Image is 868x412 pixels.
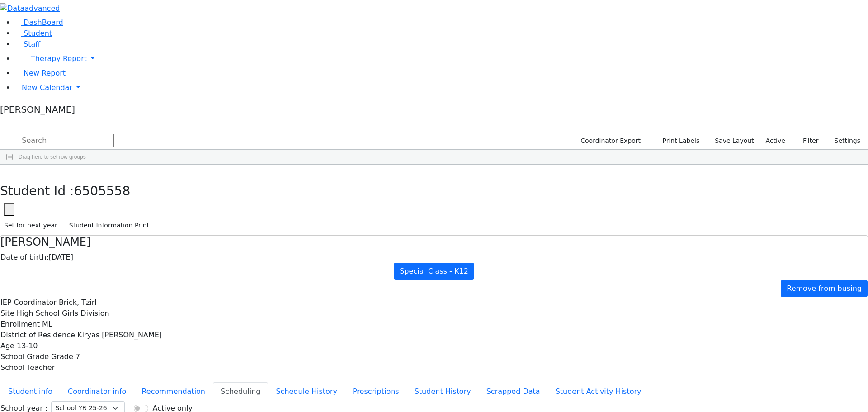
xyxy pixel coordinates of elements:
h4: [PERSON_NAME] [0,236,868,249]
label: Enrollment [0,319,40,330]
label: Active [762,134,789,148]
a: Special Class - K12 [394,263,474,280]
span: Therapy Report [31,54,87,63]
span: DashBoard [24,18,63,27]
label: Age [0,341,14,351]
label: School Teacher [0,362,55,373]
a: Staff [14,40,40,48]
button: Coordinator info [60,382,134,401]
button: Student Activity History [548,382,649,401]
button: Student History [407,382,479,401]
label: District of Residence [0,330,75,341]
button: Scrapped Data [479,382,548,401]
label: Date of birth: [0,252,49,263]
button: Coordinator Export [575,134,645,148]
label: IEP Coordinator [0,297,57,308]
button: Student Information Print [65,218,153,232]
span: 13-10 [17,341,38,350]
label: Site [0,308,14,319]
button: Print Labels [652,134,703,148]
input: Search [20,134,114,147]
button: Schedule History [268,382,345,401]
span: New Calendar [22,83,72,92]
a: DashBoard [14,18,63,27]
button: Prescriptions [345,382,407,401]
span: Drag here to set row groups [19,154,86,160]
button: Filter [791,134,823,148]
div: [DATE] [0,252,868,263]
span: 6505558 [74,184,131,199]
span: Brick, Tzirl [59,298,97,307]
button: Student info [0,382,60,401]
span: ML [42,320,52,328]
a: New Report [14,69,66,77]
button: Settings [823,134,864,148]
button: Recommendation [134,382,213,401]
span: Remove from busing [787,284,862,293]
span: New Report [24,69,66,77]
button: Save Layout [711,134,758,148]
span: Staff [24,40,40,48]
label: School Grade [0,351,49,362]
span: Grade 7 [51,352,80,361]
button: Scheduling [213,382,268,401]
a: Therapy Report [14,50,868,68]
span: High School Girls Division [17,309,109,317]
span: Kiryas [PERSON_NAME] [77,331,162,339]
a: Student [14,29,52,38]
span: Student [24,29,52,38]
a: New Calendar [14,79,868,97]
a: Remove from busing [781,280,868,297]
